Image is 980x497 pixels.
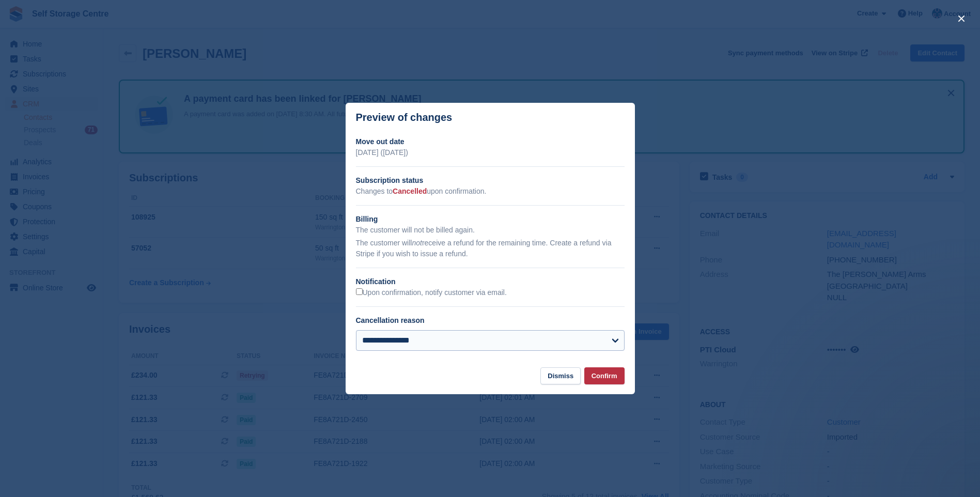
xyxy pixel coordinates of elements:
button: Confirm [584,367,625,384]
label: Cancellation reason [356,316,425,324]
p: Preview of changes [356,112,453,123]
span: Cancelled [393,187,427,195]
input: Upon confirmation, notify customer via email. [356,288,363,295]
h2: Subscription status [356,175,625,186]
label: Upon confirmation, notify customer via email. [356,288,507,298]
h2: Notification [356,276,625,287]
p: Changes to upon confirmation. [356,186,625,197]
button: close [953,10,970,27]
h2: Billing [356,214,625,225]
p: The customer will receive a refund for the remaining time. Create a refund via Stripe if you wish... [356,238,625,259]
p: [DATE] ([DATE]) [356,147,625,158]
h2: Move out date [356,136,625,147]
button: Dismiss [540,367,581,384]
p: The customer will not be billed again. [356,225,625,236]
em: not [412,239,422,247]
